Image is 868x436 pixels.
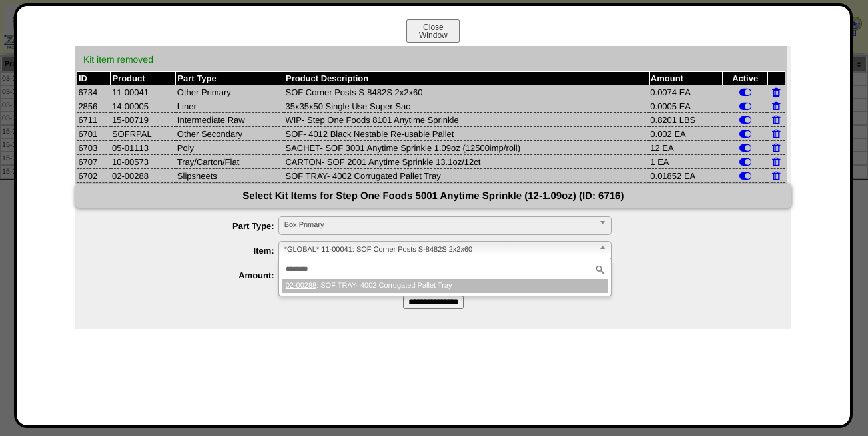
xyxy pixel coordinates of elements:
label: Part Type: [102,221,278,231]
td: 0.01852 EA [649,169,723,183]
div: Select Kit Items for Step One Foods 5001 Anytime Sprinkle (12-1.09oz) (ID: 6716) [75,184,791,208]
td: 0.0074 EA [649,85,723,99]
td: 05-01113 [111,141,176,155]
td: 1 EA [649,155,723,169]
span: *GLOBAL* 11-00041: SOF Corner Posts S-8482S 2x2x60 [284,242,594,258]
td: 14-00005 [111,99,176,113]
td: 6707 [77,155,111,169]
li: : SOF TRAY- 4002 Corrugated Pallet Tray [282,279,608,293]
label: Amount: [102,270,278,280]
button: CloseWindow [406,19,460,43]
td: Other Primary [176,85,284,99]
th: Active [723,72,768,85]
td: 6711 [77,113,111,127]
td: 6734 [77,85,111,99]
td: SACHET- SOF 3001 Anytime Sprinkle 1.09oz (12500imp/roll) [284,141,649,155]
td: Other Secondary [176,127,284,141]
th: Product [111,72,176,85]
td: 15-00719 [111,113,176,127]
em: 02-00288 [286,282,317,290]
td: 6701 [77,127,111,141]
td: SOFRPAL [111,127,176,141]
td: 12 EA [649,141,723,155]
td: 0.002 EA [649,127,723,141]
th: Amount [649,72,723,85]
td: 2856 [77,99,111,113]
td: SOF- 4012 Black Nestable Re-usable Pallet [284,127,649,141]
th: Product Description [284,72,649,85]
td: Poly [176,141,284,155]
span: Box Primary [284,217,594,233]
td: 0.0005 EA [649,99,723,113]
th: Part Type [176,72,284,85]
td: 10-00573 [111,155,176,169]
td: 0.8201 LBS [649,113,723,127]
td: 6703 [77,141,111,155]
td: SOF Corner Posts S-8482S 2x2x60 [284,85,649,99]
label: Item: [102,246,278,256]
td: SOF TRAY- 4002 Corrugated Pallet Tray [284,169,649,183]
td: Liner [176,99,284,113]
a: CloseWindow [405,30,461,40]
td: Tray/Carton/Flat [176,155,284,169]
td: Intermediate Raw [176,113,284,127]
td: CARTON- SOF 2001 Anytime Sprinkle 13.1oz/12ct [284,155,649,169]
td: Slipsheets [176,169,284,183]
td: 6702 [77,169,111,183]
td: 11-00041 [111,85,176,99]
td: WIP- Step One Foods 8101 Anytime Sprinkle [284,113,649,127]
div: Kit item removed [77,47,785,71]
td: 35x35x50 Single Use Super Sac [284,99,649,113]
th: ID [77,72,111,85]
td: 02-00288 [111,169,176,183]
